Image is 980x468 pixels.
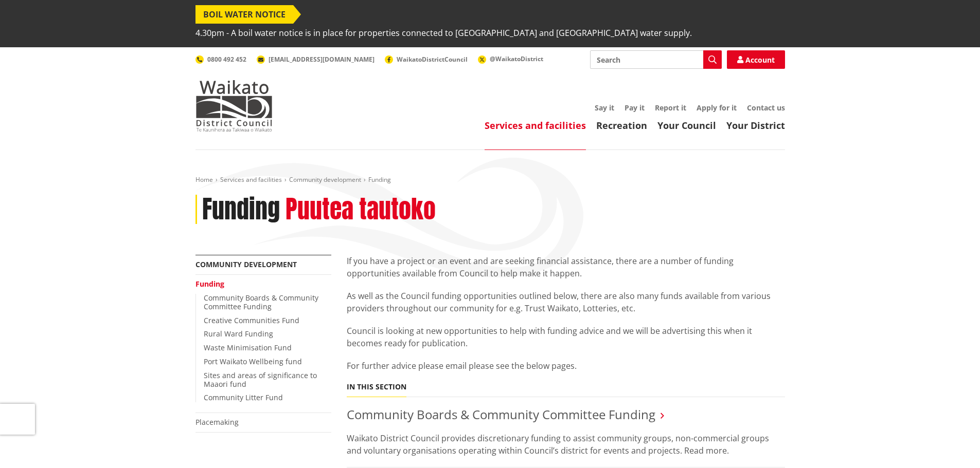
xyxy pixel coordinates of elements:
p: If you have a project or an event and are seeking financial assistance, there are a number of fun... [347,255,785,279]
a: Rural Ward Funding [204,329,273,339]
a: Your Council [657,119,716,132]
a: Funding [195,279,224,289]
span: 4.30pm - A boil water notice is in place for properties connected to [GEOGRAPHIC_DATA] and [GEOGR... [195,24,692,42]
a: Placemaking [195,417,239,427]
a: Home [195,175,213,184]
a: Port Waikato Wellbeing fund [204,357,302,366]
a: @WaikatoDistrict [478,54,543,63]
a: Services and facilities [220,175,282,184]
a: [EMAIL_ADDRESS][DOMAIN_NAME] [257,55,375,64]
a: Services and facilities [485,119,586,132]
a: WaikatoDistrictCouncil [385,55,468,64]
nav: breadcrumb [195,176,785,184]
a: Your District [726,119,785,132]
a: Report it [655,103,686,113]
p: Waikato District Council provides discretionary funding to assist community groups, non-commercia... [347,432,785,457]
a: Creative Communities Fund [204,315,299,325]
input: Search input [590,50,722,69]
a: Contact us [747,103,785,113]
a: Community Litter Fund [204,392,283,402]
span: [EMAIL_ADDRESS][DOMAIN_NAME] [269,55,375,64]
h1: Funding [202,195,280,224]
img: Waikato District Council - Te Kaunihera aa Takiwaa o Waikato [195,80,273,132]
p: Council is looking at new opportunities to help with funding advice and we will be advertising th... [347,325,785,349]
span: Funding [368,175,391,184]
a: Community development [289,175,361,184]
p: For further advice please email please see the below pages. [347,360,785,372]
a: Pay it [625,103,645,113]
a: Say it [595,103,614,113]
span: WaikatoDistrictCouncil [397,55,468,64]
span: @WaikatoDistrict [490,54,543,63]
a: Apply for it [697,103,737,113]
span: 0800 492 452 [207,55,246,64]
a: Community development [195,259,297,269]
a: Waste Minimisation Fund [204,343,292,352]
a: 0800 492 452 [195,55,246,64]
a: Account [727,50,785,69]
a: Sites and areas of significance to Maaori fund [204,370,317,389]
a: Recreation [596,119,647,132]
h5: In this section [347,383,406,391]
a: Community Boards & Community Committee Funding [204,293,318,311]
p: As well as the Council funding opportunities outlined below, there are also many funds available ... [347,290,785,314]
h2: Puutea tautoko [286,195,436,224]
span: BOIL WATER NOTICE [195,5,293,24]
a: Community Boards & Community Committee Funding [347,406,655,423]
